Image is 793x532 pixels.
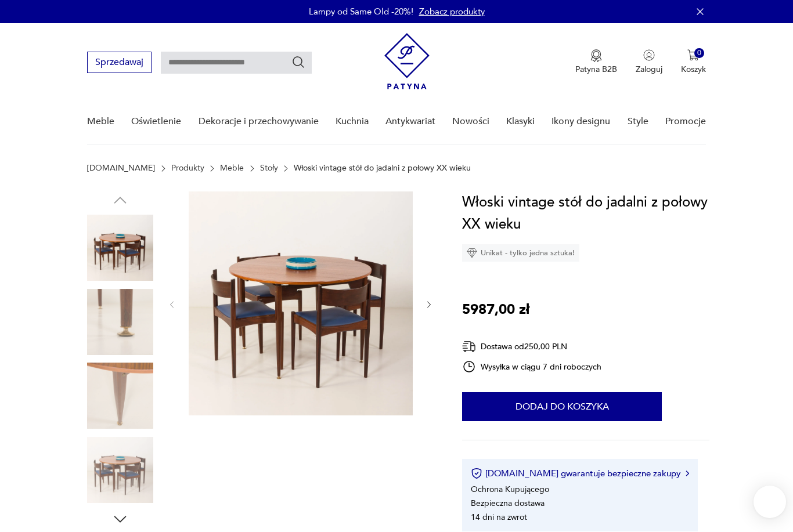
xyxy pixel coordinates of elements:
[575,64,617,75] p: Patyna B2B
[462,339,476,354] img: Ikona dostawy
[189,191,413,415] img: Zdjęcie produktu Włoski vintage stół do jadalni z połowy XX wieku
[628,99,648,144] a: Style
[87,215,153,281] img: Zdjęcie produktu Włoski vintage stół do jadalni z połowy XX wieku
[462,299,529,321] p: 5987,00 zł
[291,55,305,69] button: Szukaj
[471,498,545,509] li: Bezpieczna dostawa
[471,468,482,479] img: Ikona certyfikatu
[87,52,152,73] button: Sprzedawaj
[87,59,152,67] a: Sprzedawaj
[471,468,689,479] button: [DOMAIN_NAME] gwarantuje bezpieczne zakupy
[87,363,153,429] img: Zdjęcie produktu Włoski vintage stół do jadalni z połowy XX wieku
[452,99,489,144] a: Nowości
[462,392,662,421] button: Dodaj do koszyka
[636,49,662,75] button: Zaloguj
[686,471,689,476] img: Ikona strzałki w prawo
[694,48,704,58] div: 0
[87,437,153,503] img: Zdjęcie produktu Włoski vintage stół do jadalni z połowy XX wieku
[260,164,278,173] a: Stoły
[384,33,430,89] img: Patyna - sklep z meblami i dekoracjami vintage
[87,289,153,355] img: Zdjęcie produktu Włoski vintage stół do jadalni z połowy XX wieku
[754,486,786,518] iframe: Smartsupp widget button
[590,49,602,62] img: Ikona medalu
[687,49,699,61] img: Ikona koszyka
[309,6,413,17] p: Lampy od Same Old -20%!
[131,99,181,144] a: Oświetlenie
[665,99,706,144] a: Promocje
[385,99,435,144] a: Antykwariat
[681,49,706,75] button: 0Koszyk
[575,49,617,75] button: Patyna B2B
[552,99,610,144] a: Ikony designu
[171,164,204,173] a: Produkty
[636,64,662,75] p: Zaloguj
[462,191,709,236] h1: Włoski vintage stół do jadalni z połowy XX wieku
[294,164,471,173] p: Włoski vintage stół do jadalni z połowy XX wieku
[87,99,114,144] a: Meble
[575,49,617,75] a: Ikona medaluPatyna B2B
[87,164,155,173] a: [DOMAIN_NAME]
[471,484,549,495] li: Ochrona Kupującego
[681,64,706,75] p: Koszyk
[220,164,244,173] a: Meble
[199,99,319,144] a: Dekoracje i przechowywanie
[506,99,535,144] a: Klasyki
[462,244,579,262] div: Unikat - tylko jedna sztuka!
[336,99,369,144] a: Kuchnia
[419,6,485,17] a: Zobacz produkty
[462,339,601,354] div: Dostawa od 250,00 PLN
[462,360,601,374] div: Wysyłka w ciągu 7 dni roboczych
[471,512,527,523] li: 14 dni na zwrot
[467,248,477,258] img: Ikona diamentu
[643,49,655,61] img: Ikonka użytkownika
